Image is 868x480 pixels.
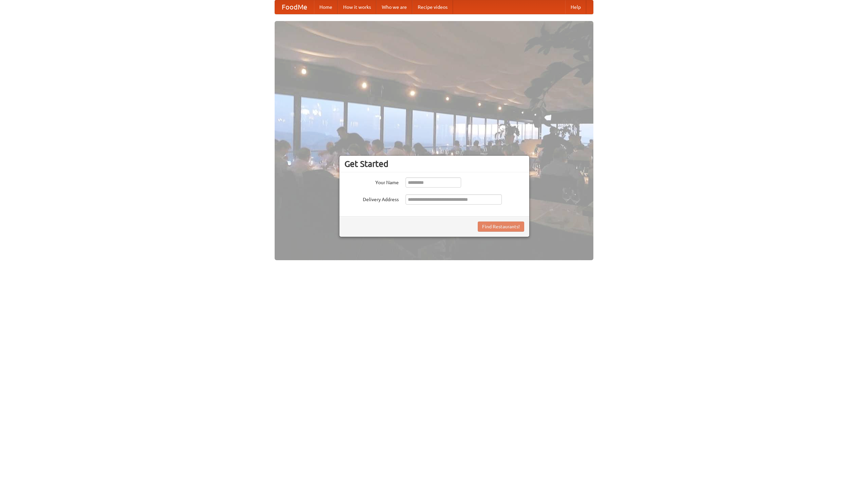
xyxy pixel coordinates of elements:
label: Delivery Address [344,194,399,203]
a: Who we are [376,0,412,14]
a: Help [565,0,586,14]
a: FoodMe [275,0,314,14]
label: Your Name [344,177,399,186]
button: Find Restaurants! [478,222,524,232]
a: How it works [338,0,376,14]
a: Home [314,0,338,14]
h3: Get Started [344,159,524,169]
a: Recipe videos [412,0,453,14]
